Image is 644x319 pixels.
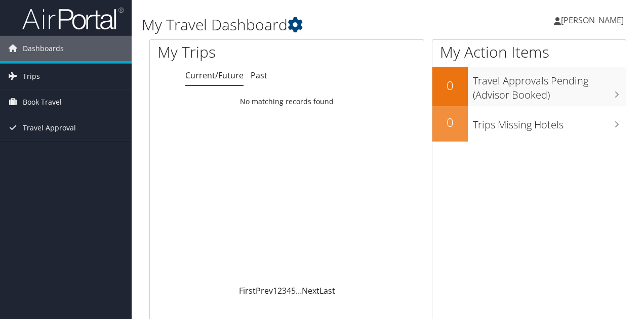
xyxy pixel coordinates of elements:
h2: 0 [432,114,468,131]
a: Prev [256,285,273,296]
img: airportal-logo.png [22,7,124,30]
h1: My Action Items [432,41,626,63]
a: 4 [287,285,291,296]
a: Current/Future [185,70,244,81]
a: 5 [291,285,296,296]
span: Book Travel [23,89,62,115]
span: … [296,285,302,296]
h1: My Trips [157,41,302,63]
a: 0Trips Missing Hotels [432,106,626,142]
a: 1 [273,285,277,296]
span: [PERSON_NAME] [561,15,624,26]
a: [PERSON_NAME] [554,5,634,35]
a: First [239,285,256,296]
h3: Travel Approvals Pending (Advisor Booked) [473,69,626,102]
span: Trips [23,64,40,89]
a: Next [302,285,319,296]
a: 2 [277,285,282,296]
span: Dashboards [23,36,64,61]
h3: Trips Missing Hotels [473,113,626,132]
h1: My Travel Dashboard [142,14,470,35]
td: No matching records found [150,93,424,111]
span: Travel Approval [23,115,76,141]
a: 0Travel Approvals Pending (Advisor Booked) [432,67,626,106]
a: 3 [282,285,287,296]
a: Last [319,285,335,296]
h2: 0 [432,77,468,94]
a: Past [251,70,267,81]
